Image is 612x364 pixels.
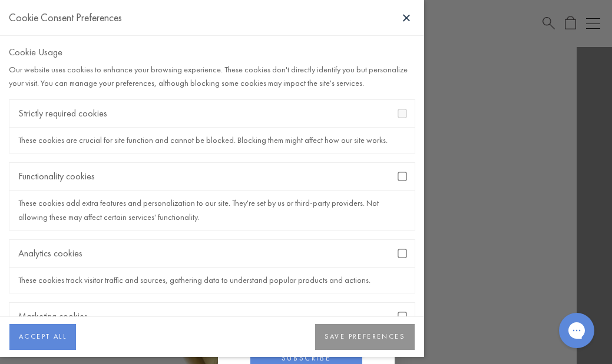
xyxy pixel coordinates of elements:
div: Cookie Usage [9,45,415,60]
div: These cookies track visitor traffic and sources, gathering data to understand popular products an... [9,268,415,293]
button: ACCEPT ALL [9,324,76,350]
div: Marketing cookies [9,303,415,330]
div: Functionality cookies [9,163,415,191]
div: Strictly required cookies [9,100,415,128]
iframe: Gorgias live chat messenger [553,309,600,352]
button: SAVE PREFERENCES [315,324,415,350]
div: Our website uses cookies to enhance your browsing experience. These cookies don't directly identi... [9,63,415,90]
div: These cookies add extra features and personalization to our site. They're set by us or third-part... [9,191,415,229]
div: Cookie Consent Preferences [9,9,122,26]
div: Analytics cookies [9,240,415,268]
div: These cookies are crucial for site function and cannot be blocked. Blocking them might affect how... [9,128,415,153]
